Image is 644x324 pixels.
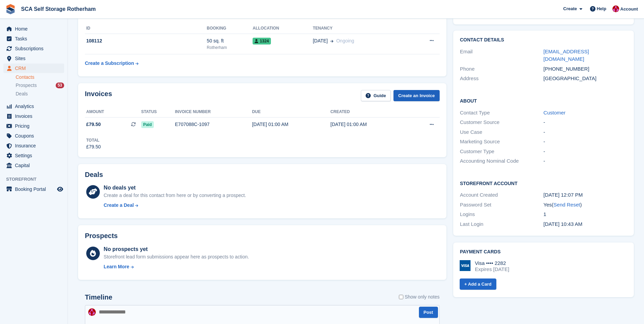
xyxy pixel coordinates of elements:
[104,263,129,270] div: Learn More
[399,293,403,301] input: Show only notes
[85,60,134,67] div: Create a Subscription
[460,148,544,156] div: Customer Type
[475,266,509,272] div: Expires [DATE]
[544,191,627,199] div: [DATE] 12:07 PM
[15,121,56,131] span: Pricing
[16,91,28,97] span: Deals
[15,141,56,150] span: Insurance
[3,44,64,53] a: menu
[88,308,96,316] img: Thomas Webb
[399,293,440,301] label: Show only notes
[207,44,253,51] div: Rotherham
[16,82,64,89] a: Prospects 53
[460,191,544,199] div: Account Created
[16,90,64,97] a: Deals
[16,82,37,89] span: Prospects
[3,184,64,194] a: menu
[3,24,64,34] a: menu
[330,121,409,128] div: [DATE] 01:00 AM
[252,107,330,118] th: Due
[15,111,56,121] span: Invoices
[175,107,252,118] th: Invoice number
[3,34,64,43] a: menu
[85,232,118,240] h2: Prospects
[15,34,56,43] span: Tasks
[460,97,627,104] h2: About
[104,202,246,209] a: Create a Deal
[15,131,56,141] span: Coupons
[104,245,249,253] div: No prospects yet
[85,90,112,101] h2: Invoices
[544,128,627,136] div: -
[175,121,252,128] div: E707088C-1097
[544,157,627,165] div: -
[475,260,509,266] div: Visa •••• 2282
[313,37,328,44] span: [DATE]
[85,171,103,179] h2: Deals
[460,119,544,126] div: Customer Source
[3,111,64,121] a: menu
[544,65,627,73] div: [PHONE_NUMBER]
[207,23,253,34] th: Booking
[460,48,544,63] div: Email
[253,38,271,44] span: 1324
[460,138,544,146] div: Marketing Source
[419,307,438,318] button: Post
[3,54,64,63] a: menu
[460,157,544,165] div: Accounting Nominal Code
[393,90,440,101] a: Create an Invoice
[141,121,154,128] span: Paid
[85,23,207,34] th: ID
[56,185,64,193] a: Preview store
[3,64,64,73] a: menu
[85,293,112,301] h2: Timeline
[361,90,391,101] a: Guide
[544,119,627,126] div: -
[544,75,627,83] div: [GEOGRAPHIC_DATA]
[3,131,64,141] a: menu
[552,202,582,208] span: ( )
[544,138,627,146] div: -
[104,184,246,192] div: No deals yet
[141,107,175,118] th: Status
[104,202,134,209] div: Create a Deal
[460,109,544,117] div: Contact Type
[85,57,139,70] a: Create a Subscription
[3,102,64,111] a: menu
[620,6,638,13] span: Account
[15,151,56,160] span: Settings
[15,64,56,73] span: CRM
[3,141,64,150] a: menu
[544,49,589,62] a: [EMAIL_ADDRESS][DOMAIN_NAME]
[16,74,64,80] a: Contacts
[3,121,64,131] a: menu
[544,148,627,156] div: -
[544,110,566,115] a: Customer
[15,44,56,53] span: Subscriptions
[207,37,253,44] div: 50 sq. ft
[5,4,16,14] img: stora-icon-8386f47178a22dfd0bd8f6a31ec36ba5ce8667c1dd55bd0f319d3a0aa187defe.svg
[460,65,544,73] div: Phone
[86,143,101,150] div: £79.50
[460,220,544,228] div: Last Login
[86,121,101,128] span: £79.50
[313,23,407,34] th: Tenancy
[15,102,56,111] span: Analytics
[460,180,627,186] h2: Storefront Account
[553,202,580,208] a: Send Reset
[544,211,627,218] div: 1
[460,249,627,255] h2: Payment cards
[612,5,619,12] img: Thomas Webb
[330,107,409,118] th: Created
[253,23,313,34] th: Allocation
[252,121,330,128] div: [DATE] 01:00 AM
[18,3,98,15] a: SCA Self Storage Rotherham
[56,83,64,88] div: 53
[460,211,544,218] div: Logins
[3,161,64,170] a: menu
[460,75,544,83] div: Address
[460,201,544,209] div: Password Set
[563,5,577,12] span: Create
[104,253,249,260] div: Storefront lead form submissions appear here as prospects to action.
[597,5,606,12] span: Help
